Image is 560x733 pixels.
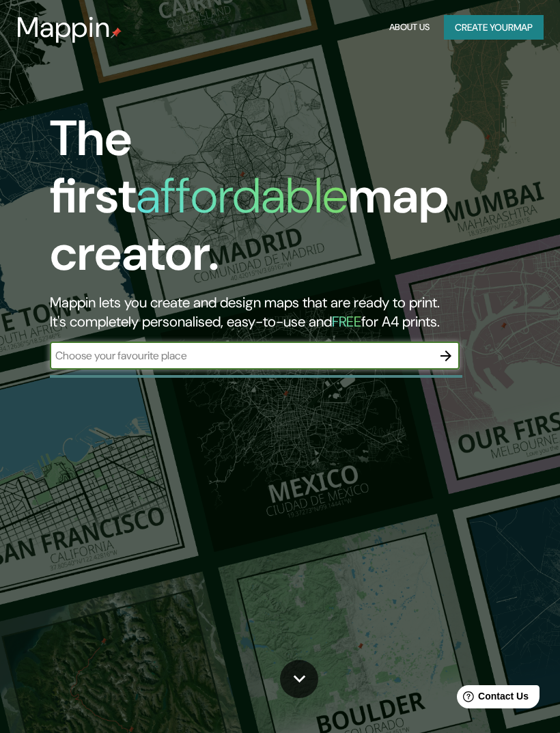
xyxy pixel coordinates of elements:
h1: The first map creator. [50,110,498,293]
h3: Mappin [16,11,111,44]
iframe: Help widget launcher [438,680,545,718]
h1: affordable [136,164,348,227]
img: mappin-pin [111,27,122,38]
h5: FREE [332,312,361,331]
h2: Mappin lets you create and design maps that are ready to print. It's completely personalised, eas... [50,293,498,331]
button: Create yourmap [444,15,544,40]
button: About Us [386,15,433,40]
input: Choose your favourite place [50,348,432,363]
